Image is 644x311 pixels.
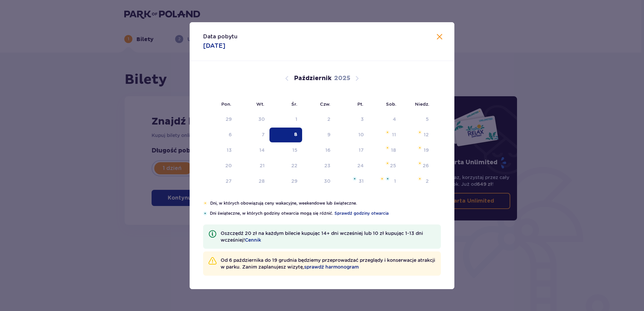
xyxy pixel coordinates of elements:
[226,116,232,123] div: 29
[401,143,433,158] td: niedziela, 19 października 2025
[203,201,207,205] img: Pomarańczowa gwiazdka
[392,131,396,138] div: 11
[353,74,361,82] button: Następny miesiąc
[291,162,297,169] div: 22
[269,174,302,189] td: środa, 29 października 2025
[390,162,396,169] div: 25
[269,128,302,142] td: Data zaznaczona. środa, 8 października 2025
[256,101,264,107] small: Wt.
[302,174,335,189] td: czwartek, 30 października 2025
[302,143,335,158] td: czwartek, 16 października 2025
[302,112,335,127] td: Data niedostępna. czwartek, 2 października 2025
[334,210,389,216] a: Sprawdź godziny otwarcia
[426,178,429,184] div: 2
[269,159,302,173] td: środa, 22 października 2025
[203,174,236,189] td: poniedziałek, 27 października 2025
[259,147,265,153] div: 14
[386,177,390,181] img: Niebieska gwiazdka
[262,131,265,138] div: 7
[423,162,429,169] div: 26
[335,174,368,189] td: piątek, 31 października 2025
[368,128,401,142] td: sobota, 11 października 2025
[353,177,357,181] img: Niebieska gwiazdka
[391,147,396,153] div: 18
[324,178,330,184] div: 30
[401,159,433,173] td: niedziela, 26 października 2025
[245,237,261,243] a: Cennik
[259,178,265,184] div: 28
[335,128,368,142] td: piątek, 10 października 2025
[357,162,364,169] div: 24
[415,101,429,107] small: Niedz.
[424,131,429,138] div: 12
[385,146,390,150] img: Pomarańczowa gwiazdka
[359,178,364,184] div: 31
[418,130,422,134] img: Pomarańczowa gwiazdka
[335,112,368,127] td: Data niedostępna. piątek, 3 października 2025
[236,159,270,173] td: wtorek, 21 października 2025
[302,128,335,142] td: czwartek, 9 października 2025
[368,143,401,158] td: sobota, 18 października 2025
[418,146,422,150] img: Pomarańczowa gwiazdka
[203,112,236,127] td: Data niedostępna. poniedziałek, 29 września 2025
[386,101,396,107] small: Sob.
[401,174,433,189] td: niedziela, 2 listopada 2025
[221,101,231,107] small: Pon.
[334,74,350,82] p: 2025
[361,116,364,123] div: 3
[260,162,265,169] div: 21
[203,42,225,50] p: [DATE]
[401,128,433,142] td: niedziela, 12 października 2025
[203,128,236,142] td: Data niedostępna. poniedziałek, 6 października 2025
[320,101,330,107] small: Czw.
[385,130,390,134] img: Pomarańczowa gwiazdka
[291,101,297,107] small: Śr.
[327,131,330,138] div: 9
[335,143,368,158] td: piątek, 17 października 2025
[227,147,232,153] div: 13
[304,264,359,270] a: sprawdź harmonogram
[291,178,297,184] div: 29
[258,116,265,123] div: 30
[203,211,207,215] img: Niebieska gwiazdka
[229,131,232,138] div: 6
[221,230,436,243] p: Oszczędź 20 zł na każdym bilecie kupując 14+ dni wcześniej lub 10 zł kupując 1-13 dni wcześniej!
[302,159,335,173] td: czwartek, 23 października 2025
[335,159,368,173] td: piątek, 24 października 2025
[203,159,236,173] td: poniedziałek, 20 października 2025
[424,147,429,153] div: 19
[203,33,237,40] p: Data pobytu
[226,178,232,184] div: 27
[327,116,330,123] div: 2
[269,143,302,158] td: środa, 15 października 2025
[295,116,297,123] div: 1
[325,147,330,153] div: 16
[368,174,401,189] td: sobota, 1 listopada 2025
[401,112,433,127] td: Data niedostępna. niedziela, 5 października 2025
[236,143,270,158] td: wtorek, 14 października 2025
[294,131,297,138] div: 8
[324,162,330,169] div: 23
[236,128,270,142] td: Data niedostępna. wtorek, 7 października 2025
[359,147,364,153] div: 17
[294,74,331,82] p: Październik
[357,101,363,107] small: Pt.
[393,116,396,123] div: 4
[418,161,422,165] img: Pomarańczowa gwiazdka
[283,74,291,82] button: Poprzedni miesiąc
[236,112,270,127] td: Data niedostępna. wtorek, 30 września 2025
[394,178,396,184] div: 1
[368,112,401,127] td: Data niedostępna. sobota, 4 października 2025
[210,210,441,216] p: Dni świąteczne, w których godziny otwarcia mogą się różnić.
[221,257,436,270] p: Od 6 października do 19 grudnia będziemy przeprowadzać przeglądy i konserwacje atrakcji w parku. ...
[203,143,236,158] td: poniedziałek, 13 października 2025
[385,161,390,165] img: Pomarańczowa gwiazdka
[210,200,441,206] p: Dni, w których obowiązują ceny wakacyjne, weekendowe lub świąteczne.
[418,177,422,181] img: Pomarańczowa gwiazdka
[236,174,270,189] td: wtorek, 28 października 2025
[225,162,232,169] div: 20
[292,147,297,153] div: 15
